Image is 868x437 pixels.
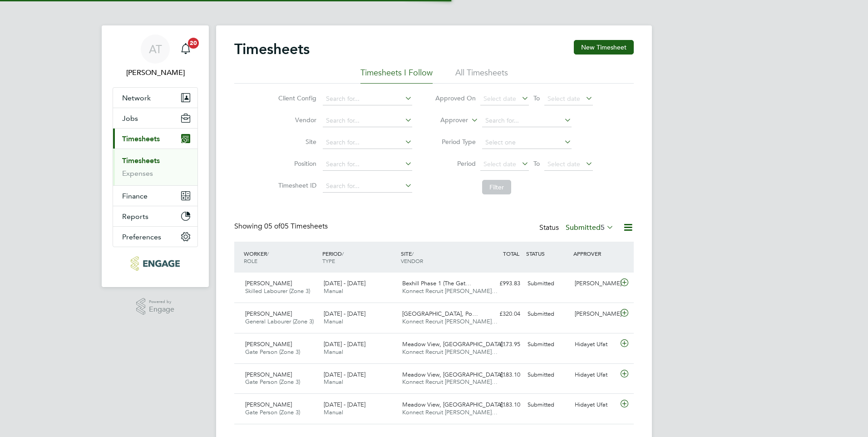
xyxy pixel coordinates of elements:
label: Timesheet ID [276,181,316,189]
div: Showing [234,222,330,231]
div: £993.83 [477,276,524,291]
div: SITE [399,245,477,269]
div: £183.10 [477,367,524,382]
span: TYPE [322,257,335,264]
input: Search for... [323,136,412,149]
button: Reports [113,206,197,226]
span: Timesheets [122,134,160,143]
label: Position [276,159,316,168]
a: Expenses [122,169,153,178]
div: Submitted [524,307,571,322]
span: Skilled Labourer (Zone 3) [245,287,310,295]
label: Vendor [276,116,316,124]
span: Network [122,94,151,102]
span: Manual [324,408,343,416]
label: Approved On [435,94,476,102]
span: Manual [324,318,343,325]
div: Hidayet Ufat [571,397,618,412]
h2: Timesheets [234,40,310,58]
nav: Main navigation [102,25,209,287]
div: STATUS [524,245,571,262]
span: Manual [324,287,343,295]
button: Finance [113,186,197,206]
label: Submitted [566,223,614,232]
div: APPROVER [571,245,618,262]
div: Submitted [524,337,571,352]
span: Meadow View, [GEOGRAPHIC_DATA]… [402,371,508,378]
a: 20 [177,35,195,64]
li: Timesheets I Follow [360,67,433,84]
span: Gate Person (Zone 3) [245,378,300,386]
div: £183.10 [477,397,524,412]
span: Powered by [149,298,174,306]
span: Meadow View, [GEOGRAPHIC_DATA]… [402,340,508,348]
button: Jobs [113,108,197,128]
span: VENDOR [401,257,423,264]
span: Select date [483,94,516,103]
span: 05 of [264,222,281,231]
span: Konnect Recruit [PERSON_NAME]… [402,287,498,295]
div: Status [539,222,616,234]
div: £320.04 [477,307,524,322]
input: Search for... [323,114,412,127]
span: Gate Person (Zone 3) [245,348,300,356]
span: To [531,92,542,104]
span: [PERSON_NAME] [245,371,292,378]
span: Jobs [122,114,138,123]
span: Amelia Taylor [113,67,198,78]
span: 20 [188,38,199,49]
button: Preferences [113,227,197,247]
span: Manual [324,348,343,356]
span: Meadow View, [GEOGRAPHIC_DATA]… [402,401,508,408]
span: General Labourer (Zone 3) [245,318,314,325]
div: PERIOD [320,245,399,269]
span: 05 Timesheets [264,222,328,231]
span: / [412,250,414,257]
input: Select one [482,136,572,149]
span: [PERSON_NAME] [245,279,292,287]
li: All Timesheets [455,67,508,84]
input: Search for... [482,114,572,127]
span: Konnect Recruit [PERSON_NAME]… [402,318,498,325]
div: Submitted [524,276,571,291]
div: [PERSON_NAME] [571,276,618,291]
span: Gate Person (Zone 3) [245,408,300,416]
input: Search for... [323,158,412,171]
span: [PERSON_NAME] [245,401,292,408]
span: TOTAL [503,250,519,257]
span: Manual [324,378,343,386]
div: Submitted [524,367,571,382]
div: WORKER [242,245,320,269]
span: [DATE] - [DATE] [324,371,365,378]
a: Go to home page [113,256,198,271]
span: [PERSON_NAME] [245,340,292,348]
div: Submitted [524,397,571,412]
span: Engage [149,306,174,313]
span: AT [149,43,162,55]
a: Powered byEngage [136,298,175,315]
span: 5 [601,223,605,232]
span: Konnect Recruit [PERSON_NAME]… [402,408,498,416]
button: Network [113,88,197,108]
span: Select date [547,160,580,168]
a: Timesheets [122,156,160,165]
span: Select date [547,94,580,103]
span: [DATE] - [DATE] [324,279,365,287]
span: / [342,250,344,257]
span: [PERSON_NAME] [245,310,292,318]
span: Bexhill Phase 1 (The Gat… [402,279,471,287]
a: AT[PERSON_NAME] [113,35,198,78]
div: [PERSON_NAME] [571,307,618,322]
span: [DATE] - [DATE] [324,310,365,318]
span: Konnect Recruit [PERSON_NAME]… [402,348,498,356]
span: Preferences [122,233,161,241]
span: [DATE] - [DATE] [324,340,365,348]
div: Hidayet Ufat [571,367,618,382]
img: konnectrecruit-logo-retina.png [131,256,179,271]
span: / [267,250,269,257]
span: Finance [122,192,148,200]
span: Reports [122,212,148,221]
label: Period Type [435,138,476,146]
span: To [531,158,542,169]
div: £173.95 [477,337,524,352]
